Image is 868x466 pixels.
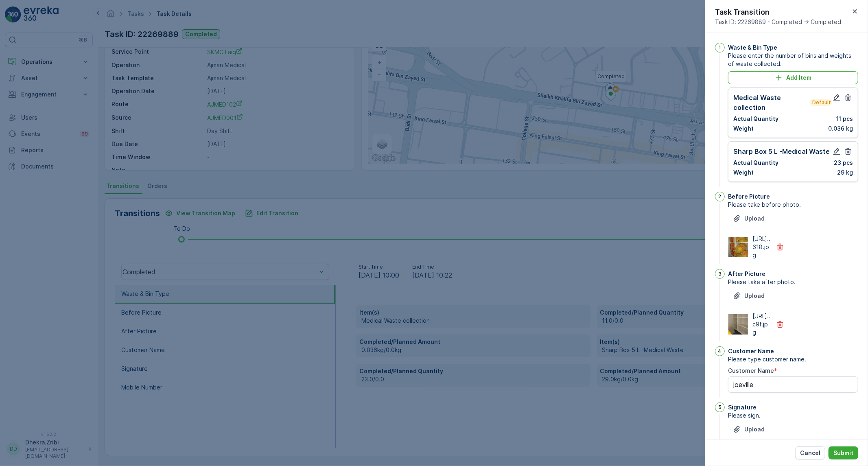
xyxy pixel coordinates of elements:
button: Upload File [728,289,770,302]
label: Customer Name [728,367,774,374]
button: Cancel [795,446,825,459]
span: Please take after photo. [728,278,858,286]
span: Task ID: 22269889 - Completed -> Completed [715,18,841,26]
img: Media Preview [728,314,748,335]
p: Upload [744,292,765,300]
span: Please enter the number of bins and weights of waste collected. [728,52,858,68]
span: Please type customer name. [728,355,858,363]
p: [URL]..618.jpg [752,235,771,259]
p: 23 pcs [834,159,853,167]
div: 3 [715,269,725,279]
p: 29 kg [837,168,853,177]
p: Sharp Box 5 L -Medical Waste [733,147,830,156]
span: Please sign. [728,411,858,420]
p: Signature [728,403,756,411]
div: 5 [715,403,725,412]
button: Add Item [728,71,858,84]
p: Upload [744,214,765,223]
p: Weight [733,125,754,133]
img: Media Preview [728,237,748,257]
p: Upload [744,425,765,433]
p: Actual Quantity [733,159,778,167]
p: Submit [833,449,853,457]
p: Medical Waste collection [733,93,808,112]
p: Actual Quantity [733,115,778,123]
span: Please take before photo. [728,201,858,209]
p: Cancel [800,449,820,457]
p: Default [811,99,830,106]
p: Customer Name [728,347,774,355]
p: Add Item [786,74,811,82]
p: 11 pcs [836,115,853,123]
button: Upload File [728,423,770,436]
button: Upload File [728,212,770,225]
p: [URL]..c9f.jpg [752,312,771,337]
p: 0.036 kg [828,125,853,133]
div: 1 [715,43,725,53]
p: Weight [733,168,754,177]
p: Waste & Bin Type [728,44,777,52]
p: Task Transition [715,7,841,18]
p: Before Picture [728,193,770,201]
div: 2 [715,192,725,201]
p: After Picture [728,270,765,278]
div: 4 [715,346,725,356]
button: Submit [829,446,858,459]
